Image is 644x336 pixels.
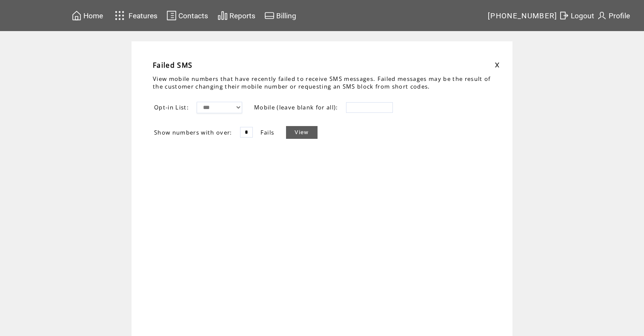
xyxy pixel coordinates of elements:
span: Billing [276,11,296,20]
img: chart.svg [218,10,228,21]
a: Features [111,7,159,24]
span: [PHONE_NUMBER] [488,11,558,20]
a: Profile [595,9,631,22]
a: Logout [558,9,595,22]
img: contacts.svg [166,10,177,21]
a: View [286,126,317,139]
a: Billing [263,9,298,22]
a: Reports [216,9,257,22]
span: Mobile (leave blank for all): [254,103,338,111]
span: Failed SMS [153,60,192,70]
span: Opt-in List: [154,103,189,111]
span: Features [129,11,157,20]
img: exit.svg [559,10,569,21]
img: home.svg [72,10,82,21]
a: Home [70,9,104,22]
img: features.svg [112,9,127,23]
span: Profile [609,11,630,20]
img: creidtcard.svg [264,10,275,21]
a: Contacts [165,9,209,22]
span: Contacts [178,11,208,20]
span: View mobile numbers that have recently failed to receive SMS messages. Failed messages may be the... [153,75,491,90]
span: Reports [229,11,255,20]
span: Home [83,11,103,20]
span: Show numbers with over: [154,129,232,136]
img: profile.svg [597,10,607,21]
span: Fails [260,129,275,136]
span: Logout [571,11,594,20]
